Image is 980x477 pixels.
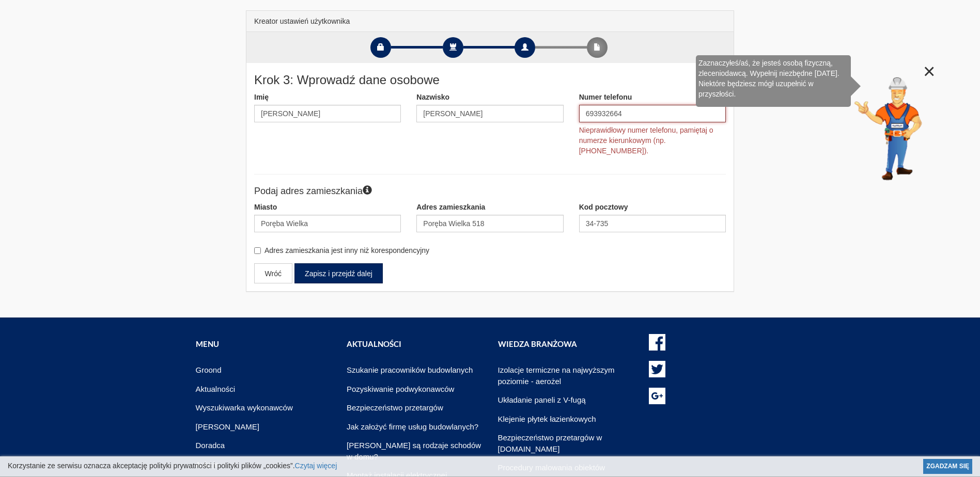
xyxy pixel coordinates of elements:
[347,403,443,412] a: Bezpieczeństwo przetargów
[498,395,586,404] a: Układanie paneli z V-fugą
[649,388,665,404] img: google-plus.png
[498,415,596,423] a: Klejenie płytek łazienkowych
[347,441,481,460] a: [PERSON_NAME] są rodzaje schodów w domu?
[347,339,483,349] h4: Aktualności
[347,385,454,393] a: Pozyskiwanie podwykonawców
[579,125,726,156] span: Nieprawidłowy numer telefonu, pamiętaj o numerze kierunkowym (np. [PHONE_NUMBER]).
[254,73,726,87] h3: Krok 3: Wprowadź dane osobowe
[416,92,449,102] label: Nazwisko
[254,202,277,212] label: Miasto
[579,202,628,212] label: Kod pocztowy
[923,60,935,83] span: ×
[294,263,383,283] button: Zapisz i przejdź dalej
[254,185,726,197] h4: Podaj adres zamieszkania
[254,247,261,254] input: Adres zamieszkania jest inny niż korespondencyjny
[498,365,615,385] a: Izolacje termiczne na najwyższym poziomie - aerożel
[363,185,372,195] span: Należy podać faktyczny adres Twojego pobytu w Polsce, miejsce z którego będziesz wyjeżdżał do pra...
[254,263,292,283] a: Wróć
[923,459,972,474] a: ZGADZAM SIĘ
[196,422,259,431] a: [PERSON_NAME]
[649,361,665,377] img: twitter.png
[196,365,222,374] a: Groond
[246,11,734,32] div: Kreator ustawień użytkownika
[579,92,632,102] label: Numer telefonu
[196,403,293,412] a: Wyszukiwarka wykonawców
[347,422,478,431] a: Jak założyć firmę usług budowlanych?
[8,460,337,471] p: Korzystanie ze serwisu oznacza akceptację polityki prywatności i polityki plików „cookies”.
[196,339,332,349] h4: Menu
[347,365,473,374] a: Szukanie pracowników budowlanych
[254,245,429,256] label: Adres zamieszkania jest inny niż korespondencyjny
[649,334,665,351] img: facebook.png
[295,462,337,470] a: Czytaj więcej
[416,202,485,212] label: Adres zamieszkania
[196,441,225,450] a: Doradca
[254,92,269,102] label: Imię
[196,385,236,393] a: Aktualności
[498,433,602,453] a: Bezpieczeństwo przetargów w [DOMAIN_NAME]
[498,339,634,349] h4: Wiedza branżowa
[696,55,851,107] div: Zaznaczyłeś/aś, że jesteś osobą fizyczną, zleceniodawcą. Wypełnij niezbędne [DATE]. Niektóre będz...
